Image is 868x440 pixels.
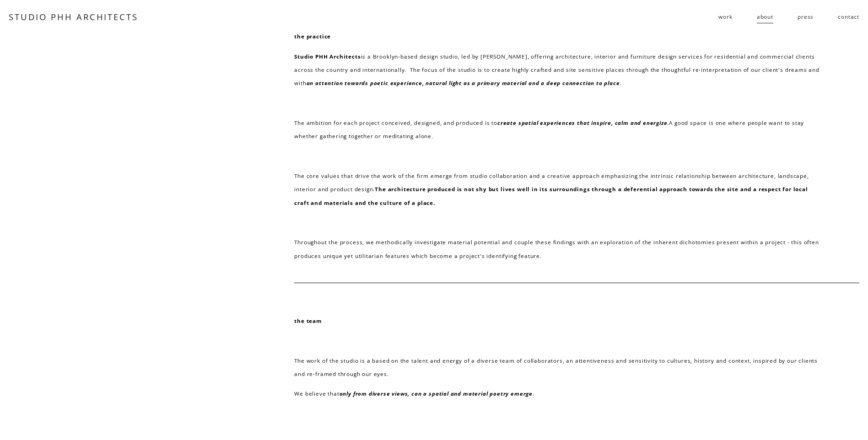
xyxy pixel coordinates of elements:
[9,11,138,22] a: STUDIO PHH ARCHITECTS
[668,119,669,126] em: .
[718,10,732,23] span: work
[294,169,824,209] p: The core values that drive the work of the firm emerge from studio collaboration and a creative a...
[798,10,814,24] a: press
[838,10,859,24] a: contact
[497,119,668,126] em: create spatial experiences that inspire, calm and energize
[340,390,533,397] em: only from diverse views, can a spatial and material poetry emerge
[294,387,824,400] p: We believe that .
[294,185,809,206] strong: The architecture produced is not shy but lives well in its surroundings through a deferential app...
[294,116,824,143] p: The ambition for each project conceived, designed, and produced is to A good space is one where p...
[757,10,773,24] a: about
[718,10,732,24] a: folder dropdown
[307,79,620,86] em: an attention towards poetic experience, natural light as a primary material and a deep connection...
[294,53,361,60] strong: Studio PHH Architects
[294,317,322,324] strong: the team
[294,354,824,381] p: The work of the studio is a based on the talent and energy of a diverse team of collaborators, an...
[294,50,824,90] p: is a Brooklyn-based design studio, led by [PERSON_NAME], offering architecture, interior and furn...
[294,236,824,263] p: Throughout the process, we methodically investigate material potential and couple these findings ...
[620,79,622,86] em: .
[294,32,331,40] strong: the practice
